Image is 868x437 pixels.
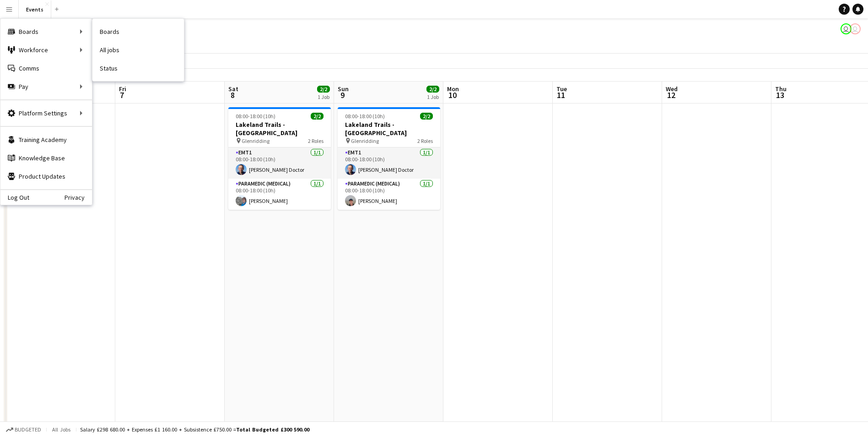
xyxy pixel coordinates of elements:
span: Sat [228,85,238,93]
a: Status [92,59,184,77]
span: 9 [336,90,349,100]
h3: Lakeland Trails - [GEOGRAPHIC_DATA] [338,120,440,137]
app-card-role: EMT11/108:00-18:00 (10h)[PERSON_NAME] Doctor [228,147,331,179]
div: Pay [0,77,92,96]
span: Thu [775,85,787,93]
a: All jobs [92,41,184,59]
app-card-role: Paramedic (Medical)1/108:00-18:00 (10h)[PERSON_NAME] [338,179,440,210]
span: 08:00-18:00 (10h) [236,113,275,120]
span: 11 [555,90,567,100]
span: All jobs [50,426,72,433]
a: Comms [0,59,92,77]
span: 2 Roles [417,137,433,144]
span: Total Budgeted £300 590.00 [236,426,309,433]
span: Mon [447,85,459,93]
button: Events [19,0,51,18]
span: 8 [227,90,238,100]
span: 12 [664,90,678,100]
button: Budgeted [5,425,43,435]
div: 1 Job [427,93,439,100]
div: 1 Job [318,93,329,100]
app-user-avatar: Paul Wilmore [850,23,861,34]
app-card-role: Paramedic (Medical)1/108:00-18:00 (10h)[PERSON_NAME] [228,179,331,210]
span: Budgeted [15,426,41,433]
div: Workforce [0,41,92,59]
a: Training Academy [0,131,92,149]
a: Knowledge Base [0,149,92,167]
a: Product Updates [0,167,92,186]
app-card-role: EMT11/108:00-18:00 (10h)[PERSON_NAME] Doctor [338,147,440,179]
span: Glenridding [242,137,270,144]
span: 2/2 [311,113,323,120]
span: 08:00-18:00 (10h) [345,113,385,120]
span: Fri [119,85,126,93]
div: Boards [0,22,92,41]
span: 2 Roles [308,137,323,144]
h3: Lakeland Trails - [GEOGRAPHIC_DATA] [228,120,331,137]
span: 7 [118,90,126,100]
a: Log Out [0,194,29,201]
div: Salary £298 680.00 + Expenses £1 160.00 + Subsistence £750.00 = [80,426,309,433]
app-job-card: 08:00-18:00 (10h)2/2Lakeland Trails - [GEOGRAPHIC_DATA] Glenridding2 RolesEMT11/108:00-18:00 (10h... [228,107,331,210]
span: 10 [446,90,459,100]
app-user-avatar: Paul Wilmore [841,23,852,34]
span: 13 [774,90,787,100]
span: 2/2 [426,86,439,93]
span: Tue [556,85,567,93]
span: 2/2 [317,86,330,93]
span: Glenridding [351,137,379,144]
div: Platform Settings [0,104,92,122]
a: Privacy [65,194,92,201]
app-job-card: 08:00-18:00 (10h)2/2Lakeland Trails - [GEOGRAPHIC_DATA] Glenridding2 RolesEMT11/108:00-18:00 (10h... [338,107,440,210]
span: Wed [666,85,678,93]
span: Sun [338,85,349,93]
span: 2/2 [420,113,433,120]
a: Boards [92,22,184,41]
